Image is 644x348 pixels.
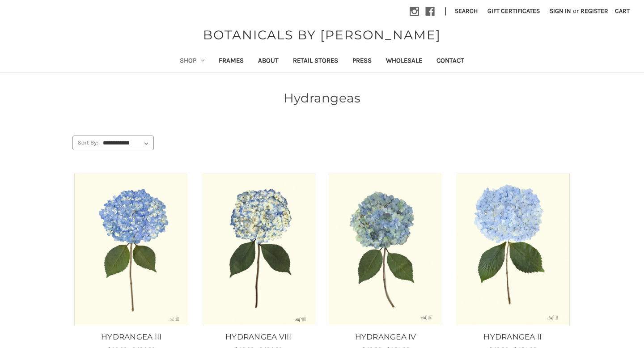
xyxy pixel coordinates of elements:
[74,174,189,325] a: HYDRANGEA III, Price range from $49.99 to $434.99
[345,51,379,72] a: Press
[572,6,580,16] span: or
[455,174,570,325] a: HYDRANGEA II, Price range from $49.99 to $434.99
[72,331,190,343] a: HYDRANGEA III, Price range from $49.99 to $434.99
[454,331,572,343] a: HYDRANGEA II, Price range from $49.99 to $434.99
[455,174,570,325] img: Unframed
[201,174,316,325] img: Unframed
[199,25,445,44] a: BOTANICALS BY [PERSON_NAME]
[286,51,345,72] a: Retail Stores
[173,51,212,72] a: Shop
[251,51,286,72] a: About
[441,4,450,19] li: |
[379,51,429,72] a: Wholesale
[327,331,445,343] a: HYDRANGEA IV, Price range from $49.99 to $434.99
[201,174,316,325] a: HYDRANGEA VIII, Price range from $49.99 to $434.99
[199,331,317,343] a: HYDRANGEA VIII, Price range from $49.99 to $434.99
[615,7,630,15] span: Cart
[74,174,189,325] img: Unframed
[73,136,98,149] label: Sort By:
[429,51,471,72] a: Contact
[212,51,251,72] a: Frames
[72,89,572,107] h1: Hydrangeas
[328,174,443,325] img: Unframed
[328,174,443,325] a: HYDRANGEA IV, Price range from $49.99 to $434.99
